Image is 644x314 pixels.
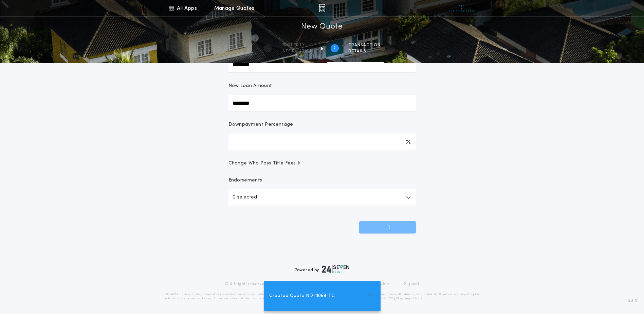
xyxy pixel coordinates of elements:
p: Endorsements [228,177,416,184]
span: Change Who Pays Title Fees [228,160,301,167]
p: 0 selected [233,193,257,202]
button: 0 selected [228,189,416,206]
span: Created Quote ND-11069-TC [269,292,335,300]
p: New Loan Amount [228,83,272,89]
img: img [319,4,325,12]
p: Downpayment Percentage [228,121,293,128]
img: vs-icon [449,5,474,12]
h2: 2 [333,46,336,51]
div: Powered by [295,265,350,273]
input: Downpayment Percentage [228,134,416,150]
span: details [348,49,381,54]
input: Sale Price [228,56,416,72]
h1: New Quote [301,21,343,32]
button: Change Who Pays Title Fees [228,160,416,167]
span: information [281,49,313,54]
img: logo [322,265,350,273]
span: Transaction [348,42,381,48]
span: Property [281,42,313,48]
input: New Loan Amount [228,95,416,111]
